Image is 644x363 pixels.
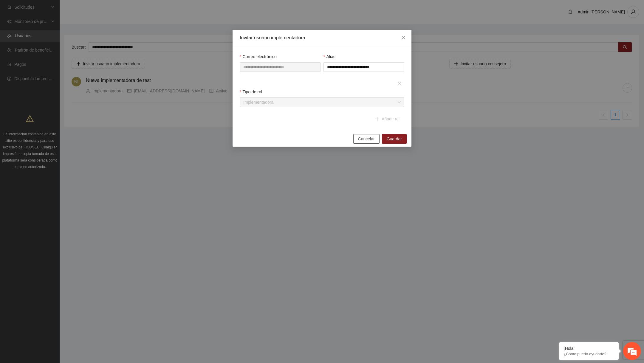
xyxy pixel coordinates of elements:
[395,30,411,46] button: Close
[240,89,262,95] label: Tipo de rol
[98,3,112,17] div: Minimizar ventana de chat en vivo
[358,136,375,142] span: Cancelar
[240,35,404,41] div: Invitar usuario implementadora
[387,136,402,142] span: Guardar
[395,79,404,89] button: close
[563,346,614,351] div: ¡Hola!
[401,35,406,40] span: close
[243,98,401,107] span: Implementadora
[353,134,380,144] button: Cancelar
[3,163,114,184] textarea: Escriba su mensaje y pulse “Intro”
[31,30,100,38] div: Chatee con nosotros ahora
[240,53,277,60] label: Correo electrónico
[323,62,404,72] input: Alias
[323,53,335,60] label: Alias
[382,134,407,144] button: Guardar
[370,114,404,124] button: plusAñadir rol
[563,352,614,356] p: ¿Cómo puedo ayudarte?
[240,62,321,72] input: Correo electrónico
[35,80,82,140] span: Estamos en línea.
